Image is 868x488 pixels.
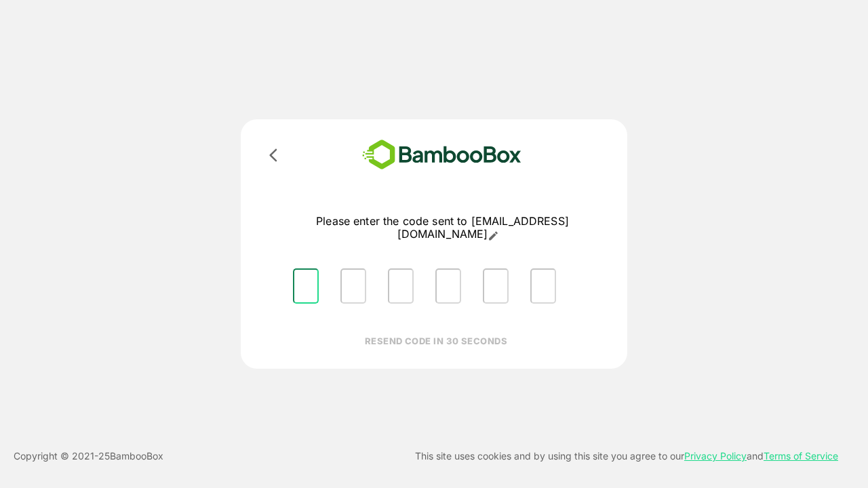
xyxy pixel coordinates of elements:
a: Privacy Policy [684,450,747,462]
input: Please enter OTP character 2 [340,268,366,304]
p: This site uses cookies and by using this site you agree to our and [415,448,838,464]
input: Please enter OTP character 1 [293,268,319,304]
input: Please enter OTP character 3 [388,268,414,304]
a: Terms of Service [764,450,838,462]
input: Please enter OTP character 6 [530,268,556,304]
input: Please enter OTP character 5 [483,268,509,304]
input: Please enter OTP character 4 [435,268,461,304]
p: Copyright © 2021- 25 BambooBox [14,448,163,464]
p: Please enter the code sent to [EMAIL_ADDRESS][DOMAIN_NAME] [282,215,603,241]
img: bamboobox [342,136,541,174]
